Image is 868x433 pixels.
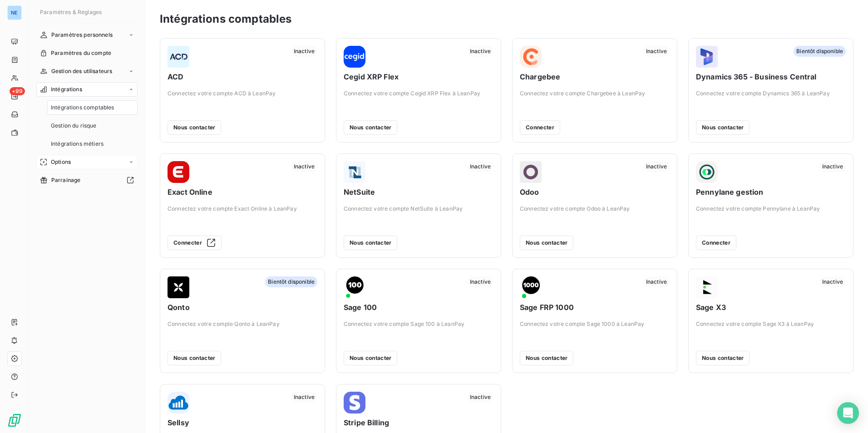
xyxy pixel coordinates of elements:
[291,46,317,57] span: Inactive
[291,392,317,403] span: Inactive
[51,67,113,75] span: Gestion des utilisateurs
[696,276,718,298] img: Sage X3 logo
[344,351,397,365] button: Nous contacter
[51,31,113,39] span: Paramètres personnels
[520,71,670,82] span: Chargebee
[168,417,317,428] span: Sellsy
[520,236,573,250] button: Nous contacter
[168,276,189,298] img: Qonto logo
[467,46,493,57] span: Inactive
[520,89,670,98] span: Connectez votre compte Chargebee à LeanPay
[36,173,138,187] a: Parrainage
[520,120,560,135] button: Connecter
[51,49,111,57] span: Paramètres du compte
[344,120,397,135] button: Nous contacter
[168,205,317,213] span: Connectez votre compte Exact Online à LeanPay
[168,320,317,328] span: Connectez votre compte Qonto à LeanPay
[696,205,846,213] span: Connectez votre compte Pennylane à LeanPay
[696,71,846,82] span: Dynamics 365 - Business Central
[696,46,718,68] img: Dynamics 365 - Business Central logo
[344,417,493,428] span: Stripe Billing
[344,161,365,183] img: NetSuite logo
[819,161,846,172] span: Inactive
[10,87,25,95] span: +99
[520,161,542,183] img: Odoo logo
[837,402,859,424] div: Open Intercom Messenger
[51,158,71,166] span: Options
[168,351,221,365] button: Nous contacter
[265,276,317,287] span: Bientôt disponible
[160,11,291,27] h3: Intégrations comptables
[696,351,750,365] button: Nous contacter
[467,392,493,403] span: Inactive
[51,85,82,93] span: Intégrations
[47,137,138,151] a: Intégrations métiers
[168,161,189,183] img: Exact Online logo
[51,122,97,130] span: Gestion du risque
[643,161,670,172] span: Inactive
[7,413,22,428] img: Logo LeanPay
[51,103,114,112] span: Intégrations comptables
[520,351,573,365] button: Nous contacter
[168,236,222,250] button: Connecter
[819,276,846,287] span: Inactive
[696,120,750,135] button: Nous contacter
[344,89,493,98] span: Connectez votre compte Cegid XRP Flex à LeanPay
[696,161,718,183] img: Pennylane gestion logo
[696,89,846,98] span: Connectez votre compte Dynamics 365 à LeanPay
[168,89,317,98] span: Connectez votre compte ACD à LeanPay
[51,140,104,148] span: Intégrations métiers
[520,187,670,197] span: Odoo
[643,46,670,57] span: Inactive
[168,392,189,413] img: Sellsy logo
[467,161,493,172] span: Inactive
[520,320,670,328] span: Connectez votre compte Sage 1000 à LeanPay
[696,302,846,313] span: Sage X3
[696,187,846,197] span: Pennylane gestion
[7,5,22,20] div: NE
[344,187,493,197] span: NetSuite
[40,9,102,15] span: Paramètres & Réglages
[344,302,493,313] span: Sage 100
[520,205,670,213] span: Connectez votre compte Odoo à LeanPay
[520,302,670,313] span: Sage FRP 1000
[168,46,189,68] img: ACD logo
[168,71,317,82] span: ACD
[47,118,138,133] a: Gestion du risque
[696,236,736,250] button: Connecter
[344,392,365,413] img: Stripe Billing logo
[344,205,493,213] span: Connectez votre compte NetSuite à LeanPay
[344,71,493,82] span: Cegid XRP Flex
[344,46,365,68] img: Cegid XRP Flex logo
[168,302,317,313] span: Qonto
[344,276,365,298] img: Sage 100 logo
[291,161,317,172] span: Inactive
[168,187,317,197] span: Exact Online
[794,46,846,57] span: Bientôt disponible
[467,276,493,287] span: Inactive
[520,276,542,298] img: Sage FRP 1000 logo
[51,176,81,184] span: Parrainage
[520,46,542,68] img: Chargebee logo
[643,276,670,287] span: Inactive
[168,120,221,135] button: Nous contacter
[696,320,846,328] span: Connectez votre compte Sage X3 à LeanPay
[36,46,138,60] a: Paramètres du compte
[344,320,493,328] span: Connectez votre compte Sage 100 à LeanPay
[47,100,138,115] a: Intégrations comptables
[344,236,397,250] button: Nous contacter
